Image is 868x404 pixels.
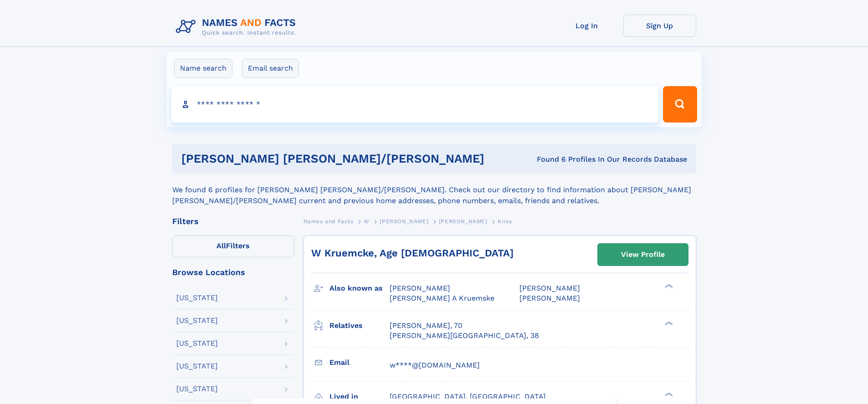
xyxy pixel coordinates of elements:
span: [PERSON_NAME] [519,294,580,302]
span: [PERSON_NAME] [380,218,428,225]
div: Found 6 Profiles In Our Records Database [510,154,687,164]
span: [GEOGRAPHIC_DATA], [GEOGRAPHIC_DATA] [390,392,546,401]
h3: Relatives [329,318,390,333]
h1: [PERSON_NAME] [PERSON_NAME]/[PERSON_NAME] [181,153,511,164]
h3: Email [329,355,390,370]
label: Filters [172,235,294,257]
span: [PERSON_NAME] [519,284,580,292]
div: Filters [172,217,294,225]
div: ❯ [663,320,673,326]
div: [US_STATE] [176,294,218,302]
label: Email search [242,59,299,78]
a: [PERSON_NAME] [439,215,488,227]
a: Names and Facts [303,215,354,227]
button: Search Button [663,86,697,123]
div: [US_STATE] [176,317,218,324]
div: ❯ [663,283,673,289]
div: [US_STATE] [176,340,218,347]
div: View Profile [621,244,665,265]
a: [PERSON_NAME], 70 [390,321,462,331]
span: All [216,241,226,250]
input: search input [171,86,659,123]
a: [PERSON_NAME] [380,215,428,227]
div: ❯ [663,391,673,397]
span: [PERSON_NAME] [390,284,450,292]
a: W [364,215,370,227]
a: View Profile [598,244,688,266]
div: Browse Locations [172,268,294,276]
div: We found 6 profiles for [PERSON_NAME] [PERSON_NAME]/[PERSON_NAME]. Check out our directory to fin... [172,174,696,206]
div: [US_STATE] [176,363,218,370]
span: [PERSON_NAME] A Kruemske [390,294,494,302]
span: [PERSON_NAME] [439,218,488,225]
img: Logo Names and Facts [172,15,303,39]
a: Sign Up [623,15,696,37]
a: [PERSON_NAME][GEOGRAPHIC_DATA], 38 [390,331,539,341]
h3: Also known as [329,281,390,296]
span: Kriss [498,218,512,225]
span: W [364,218,370,225]
a: Log In [550,15,623,37]
label: Name search [174,59,232,78]
div: [US_STATE] [176,385,218,393]
a: W Kruemcke, Age [DEMOGRAPHIC_DATA] [311,247,514,259]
